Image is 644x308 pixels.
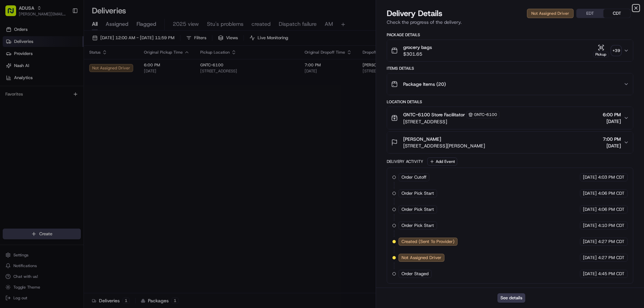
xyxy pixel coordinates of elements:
[603,9,630,18] button: CDT
[583,206,597,212] span: [DATE]
[497,293,525,303] button: See details
[401,223,434,229] span: Order Pick Start
[403,136,441,142] span: [PERSON_NAME]
[603,142,621,149] span: [DATE]
[593,44,609,57] button: Pickup
[403,81,446,87] span: Package Items ( 20 )
[583,239,597,245] span: [DATE]
[387,32,633,38] div: Package Details
[67,114,81,119] span: Pylon
[401,190,434,196] span: Order Pick Start
[583,190,597,196] span: [DATE]
[598,255,625,261] span: 4:27 PM CDT
[387,107,633,129] button: GNTC-6100 Store FacilitatorGNTC-6100[STREET_ADDRESS]6:00 PM[DATE]
[17,43,111,50] input: Clear
[387,132,633,153] button: [PERSON_NAME][STREET_ADDRESS][PERSON_NAME]7:00 PM[DATE]
[387,19,633,25] p: Check the progress of the delivery.
[603,111,621,118] span: 6:00 PM
[387,73,633,95] button: Package Items (20)
[4,95,54,107] a: 📗Knowledge Base
[7,27,122,38] p: Welcome 👋
[583,271,597,277] span: [DATE]
[403,118,499,125] span: [STREET_ADDRESS]
[403,142,485,149] span: [STREET_ADDRESS][PERSON_NAME]
[401,174,426,180] span: Order Cutoff
[401,239,454,245] span: Created (Sent To Provider)
[583,223,597,229] span: [DATE]
[427,158,457,166] button: Add Event
[603,136,621,142] span: 7:00 PM
[387,8,442,19] span: Delivery Details
[57,98,62,103] div: 💻
[577,9,603,18] button: EDT
[598,206,625,212] span: 4:06 PM CDT
[63,97,108,104] span: API Documentation
[23,71,85,76] div: We're available if you need us!
[611,46,621,55] div: + 39
[403,51,432,57] span: $301.65
[7,7,20,20] img: Nash
[387,40,633,61] button: grocery bags$301.65Pickup+39
[598,223,625,229] span: 4:10 PM CDT
[7,64,19,76] img: 1736555255976-a54dd68f-1ca7-489b-9aae-adbdc363a1c4
[114,66,122,74] button: Start new chat
[403,44,432,51] span: grocery bags
[593,44,621,57] button: Pickup+39
[474,112,497,117] span: GNTC-6100
[401,271,429,277] span: Order Staged
[387,66,633,71] div: Items Details
[583,174,597,180] span: [DATE]
[598,174,625,180] span: 4:03 PM CDT
[583,255,597,261] span: [DATE]
[403,111,465,118] span: GNTC-6100 Store Facilitator
[387,159,423,164] div: Delivery Activity
[593,52,609,57] div: Pickup
[387,99,633,105] div: Location Details
[7,98,12,103] div: 📗
[23,64,110,71] div: Start new chat
[401,206,434,212] span: Order Pick Start
[598,239,625,245] span: 4:27 PM CDT
[603,118,621,125] span: [DATE]
[13,97,51,104] span: Knowledge Base
[598,190,625,196] span: 4:06 PM CDT
[401,255,441,261] span: Not Assigned Driver
[598,271,625,277] span: 4:45 PM CDT
[54,95,110,107] a: 💻API Documentation
[47,113,81,119] a: Powered byPylon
